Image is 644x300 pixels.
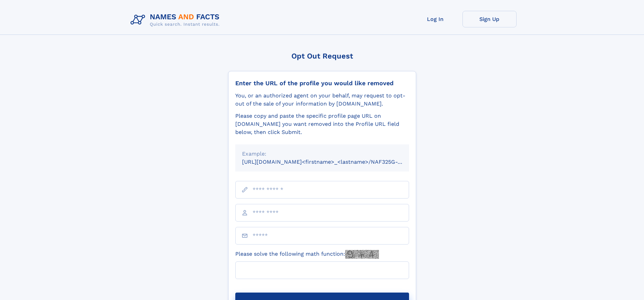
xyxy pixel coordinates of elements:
[242,150,402,158] div: Example:
[235,79,409,87] div: Enter the URL of the profile you would like removed
[235,112,409,136] div: Please copy and paste the specific profile page URL on [DOMAIN_NAME] you want removed into the Pr...
[235,92,409,108] div: You, or an authorized agent on your behalf, may request to opt-out of the sale of your informatio...
[228,52,416,60] div: Opt Out Request
[235,250,379,259] label: Please solve the following math function:
[242,159,422,165] small: [URL][DOMAIN_NAME]<firstname>_<lastname>/NAF325G-xxxxxxxx
[128,11,225,29] img: Logo Names and Facts
[462,11,517,27] a: Sign Up
[408,11,462,27] a: Log In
